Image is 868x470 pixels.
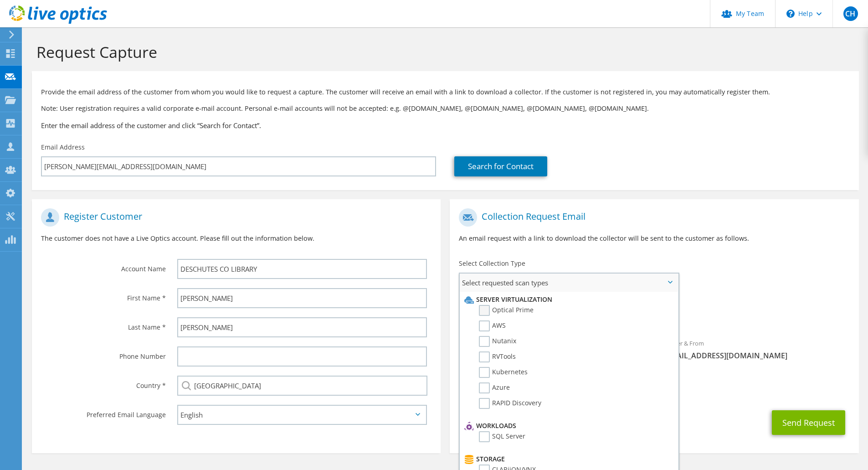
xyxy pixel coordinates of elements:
[450,295,858,329] div: Requested Collections
[479,382,510,393] label: Azure
[41,288,166,303] label: First Name *
[36,42,850,62] h1: Request Capture
[41,208,427,227] h1: Register Customer
[41,259,166,274] label: Account Name
[41,346,166,361] label: Phone Number
[479,351,516,362] label: RVTools
[41,233,431,243] p: The customer does not have a Live Optics account. Please fill out the information below.
[663,351,850,361] span: [EMAIL_ADDRESS][DOMAIN_NAME]
[41,143,85,152] label: Email Address
[479,320,506,331] label: AWS
[459,259,525,268] label: Select Collection Type
[772,410,845,435] button: Send Request
[454,156,547,176] a: Search for Contact
[479,431,525,442] label: SQL Server
[41,87,850,97] p: Provide the email address of the customer from whom you would like to request a capture. The cust...
[654,334,859,365] div: Sender & From
[479,305,534,316] label: Optical Prime
[479,336,516,347] label: Nutanix
[41,103,850,114] p: Note: User registration requires a valid corporate e-mail account. Personal e-mail accounts will ...
[462,454,673,465] li: Storage
[479,398,541,409] label: RAPID Discovery
[41,317,166,332] label: Last Name *
[843,6,858,21] span: CH
[41,120,850,130] h3: Enter the email address of the customer and click “Search for Contact”.
[479,367,528,378] label: Kubernetes
[41,405,166,419] label: Preferred Email Language
[462,294,673,305] li: Server Virtualization
[462,420,673,431] li: Workloads
[450,334,654,365] div: To
[459,233,849,243] p: An email request with a link to download the collector will be sent to the customer as follows.
[786,10,795,18] svg: \n
[460,274,678,292] span: Select requested scan types
[41,376,166,390] label: Country *
[450,370,858,401] div: CC & Reply To
[459,208,845,227] h1: Collection Request Email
